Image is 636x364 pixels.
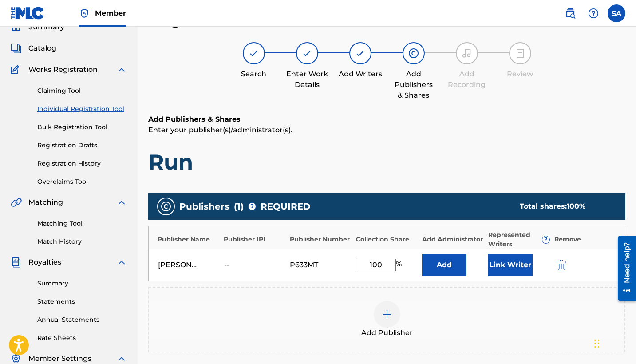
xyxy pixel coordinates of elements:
[588,8,599,19] img: help
[28,257,61,268] span: Royalties
[116,257,127,268] img: expand
[498,69,542,79] div: Review
[37,123,127,132] a: Bulk Registration Tool
[37,141,127,150] a: Registration Drafts
[565,8,576,19] img: search
[11,22,64,32] a: SummarySummary
[28,22,64,32] span: Summary
[28,64,98,75] span: Works Registration
[161,201,171,212] img: publishers
[515,48,525,59] img: step indicator icon for Review
[445,69,489,90] div: Add Recording
[11,257,21,268] img: Royalties
[249,203,256,210] span: ?
[148,114,625,125] h6: Add Publishers & Shares
[302,48,312,59] img: step indicator icon for Enter Work Details
[11,43,21,54] img: Catalog
[285,69,329,90] div: Enter Work Details
[290,235,352,244] div: Publisher Number
[37,333,127,343] a: Rate Sheets
[567,202,585,210] span: 100 %
[28,197,63,208] span: Matching
[592,321,636,364] iframe: Chat Widget
[11,64,22,75] img: Works Registration
[11,22,21,32] img: Summary
[11,43,56,54] a: CatalogCatalog
[356,235,418,244] div: Collection Share
[37,159,127,168] a: Registration History
[249,48,259,59] img: step indicator icon for Search
[37,315,127,324] a: Annual Statements
[561,4,579,22] a: Public Search
[179,200,229,213] span: Publishers
[28,353,91,364] span: Member Settings
[116,197,127,208] img: expand
[148,125,625,135] p: Enter your publisher(s)/administrator(s).
[391,69,436,101] div: Add Publishers & Shares
[28,43,56,54] span: Catalog
[116,353,127,364] img: expand
[11,7,45,20] img: MLC Logo
[37,104,127,114] a: Individual Registration Tool
[611,230,636,306] iframe: Resource Center
[608,4,625,22] div: User Menu
[116,64,127,75] img: expand
[408,48,419,59] img: step indicator icon for Add Publishers & Shares
[361,328,413,338] span: Add Publisher
[594,330,600,357] div: Drag
[520,201,608,212] div: Total shares:
[37,237,127,246] a: Match History
[557,260,566,270] img: 12a2ab48e56ec057fbd8.svg
[422,235,484,244] div: Add Administrator
[396,259,404,271] span: %
[234,200,244,213] span: ( 1 )
[488,230,550,249] div: Represented Writers
[37,219,127,228] a: Matching Tool
[148,149,625,175] h1: Run
[462,48,472,59] img: step indicator icon for Add Recording
[79,8,90,19] img: Top Rightsholder
[232,69,276,79] div: Search
[488,254,533,276] button: Link Writer
[37,297,127,306] a: Statements
[224,235,285,244] div: Publisher IPI
[11,353,21,364] img: Member Settings
[585,4,602,22] div: Help
[11,197,22,208] img: Matching
[422,254,466,276] button: Add
[382,309,392,320] img: add
[338,69,383,79] div: Add Writers
[158,235,219,244] div: Publisher Name
[37,86,127,95] a: Claiming Tool
[95,8,126,18] span: Member
[261,200,311,213] span: REQUIRED
[37,279,127,288] a: Summary
[554,235,616,244] div: Remove
[37,177,127,186] a: Overclaims Tool
[542,236,549,243] span: ?
[355,48,366,59] img: step indicator icon for Add Writers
